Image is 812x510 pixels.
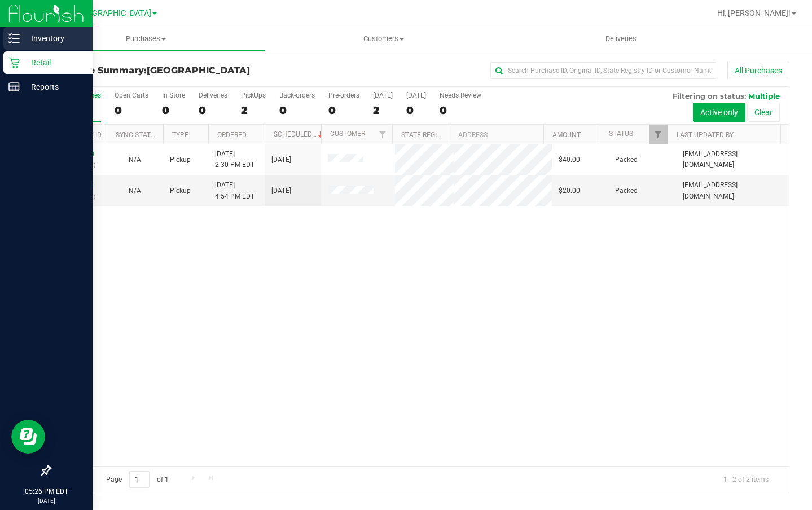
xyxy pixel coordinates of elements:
a: Customer [330,130,365,138]
button: All Purchases [727,61,789,80]
div: 0 [440,104,481,117]
a: Ordered [217,131,247,139]
div: 0 [115,104,148,117]
a: Sync Status [116,131,159,139]
a: Deliveries [502,27,740,51]
button: N/A [129,155,141,165]
span: [GEOGRAPHIC_DATA] [74,8,151,18]
div: 0 [199,104,227,117]
span: [DATE] 4:54 PM EDT [215,180,254,201]
div: [DATE] [406,91,426,99]
a: Type [172,131,188,139]
span: Not Applicable [129,156,141,164]
div: [DATE] [373,91,393,99]
span: Filtering on status: [673,91,746,100]
a: State Registry ID [401,131,460,139]
inline-svg: Inventory [8,33,20,44]
span: Pickup [170,155,191,165]
p: Reports [20,80,87,94]
span: [DATE] [271,186,291,196]
inline-svg: Retail [8,57,20,68]
p: Retail [20,56,87,69]
div: 0 [279,104,315,117]
span: Hi, [PERSON_NAME]! [717,8,791,17]
a: Purchases [27,27,265,51]
span: [DATE] [271,155,291,165]
span: [DATE] 2:30 PM EDT [215,149,254,170]
button: Active only [693,103,745,122]
div: Pre-orders [328,91,359,99]
div: Open Carts [115,91,148,99]
span: Customers [265,34,502,44]
a: Filter [649,125,668,144]
p: [DATE] [5,496,87,505]
span: $20.00 [559,186,580,196]
span: Multiple [748,91,780,100]
iframe: Resource center [11,420,45,454]
div: 0 [162,104,185,117]
p: Inventory [20,32,87,45]
p: 05:26 PM EDT [5,486,87,496]
span: Packed [615,155,638,165]
h3: Purchase Summary: [50,65,296,76]
span: [EMAIL_ADDRESS][DOMAIN_NAME] [683,180,782,201]
button: Clear [747,103,780,122]
div: PickUps [241,91,266,99]
input: Search Purchase ID, Original ID, State Registry ID or Customer Name... [490,62,716,79]
span: [GEOGRAPHIC_DATA] [147,65,250,76]
div: Needs Review [440,91,481,99]
button: N/A [129,186,141,196]
span: Not Applicable [129,187,141,195]
span: Packed [615,186,638,196]
span: Page of 1 [96,471,178,489]
div: 2 [373,104,393,117]
span: [EMAIL_ADDRESS][DOMAIN_NAME] [683,149,782,170]
div: 0 [406,104,426,117]
div: Back-orders [279,91,315,99]
div: 2 [241,104,266,117]
th: Address [449,125,543,144]
span: Purchases [27,34,265,44]
a: Last Updated By [677,131,734,139]
inline-svg: Reports [8,81,20,93]
a: Scheduled [274,130,325,138]
span: Deliveries [590,34,652,44]
span: $40.00 [559,155,580,165]
a: Amount [552,131,581,139]
a: Customers [265,27,502,51]
input: 1 [129,471,150,489]
a: Status [609,130,633,138]
div: Deliveries [199,91,227,99]
span: 1 - 2 of 2 items [714,471,778,488]
div: In Store [162,91,185,99]
div: 0 [328,104,359,117]
span: Pickup [170,186,191,196]
a: Filter [374,125,392,144]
